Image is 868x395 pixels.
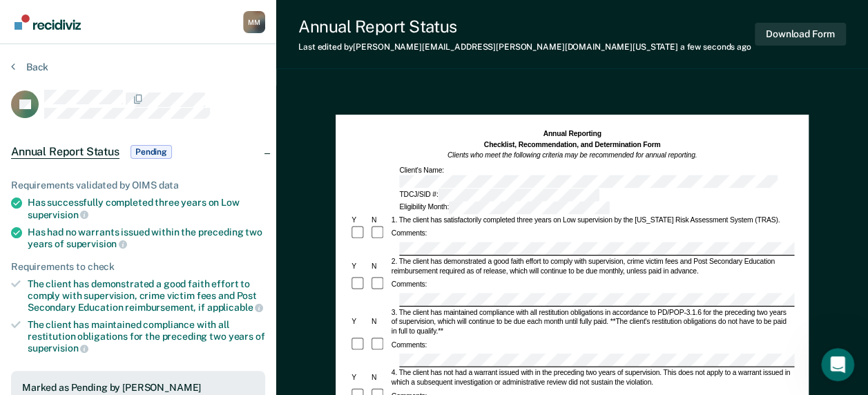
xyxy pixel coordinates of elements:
div: M M [243,11,265,33]
div: Comments: [389,280,428,289]
div: Eligibility Month: [398,202,611,215]
span: Annual Report Status [11,145,119,159]
div: Comments: [389,340,428,350]
em: Clients who meet the following criteria may be recommended for annual reporting. [447,151,696,160]
div: 3. The client has maintained compliance with all restitution obligations in accordance to PD/POP-... [389,307,794,336]
span: supervision [28,343,88,354]
iframe: Intercom live chat [821,348,854,381]
span: Pending [131,145,172,159]
strong: Checklist, Recommendation, and Determination Form [483,141,660,149]
button: Profile dropdown button [243,11,265,33]
div: Has had no warrants issued within the preceding two years of [28,227,265,250]
div: 1. The client has satisfactorily completed three years on Low supervision by the [US_STATE] Risk ... [389,215,794,224]
div: Y [349,261,369,271]
div: Annual Report Status [298,17,751,37]
div: 2. The client has demonstrated a good faith effort to comply with supervision, crime victim fees ... [389,256,794,276]
div: Has successfully completed three years on Low [28,197,265,220]
div: Requirements to check [11,261,265,273]
span: supervision [66,238,127,249]
div: Comments: [389,229,428,238]
img: Recidiviz [15,15,81,30]
div: The client has demonstrated a good faith effort to comply with supervision, crime victim fees and... [28,278,265,314]
strong: Annual Reporting [543,130,601,138]
div: The client has maintained compliance with all restitution obligations for the preceding two years of [28,319,265,354]
button: Back [11,61,48,73]
div: Last edited by [PERSON_NAME][EMAIL_ADDRESS][PERSON_NAME][DOMAIN_NAME][US_STATE] [298,42,751,52]
div: Y [349,373,369,383]
div: 4. The client has not had a warrant issued with in the preceding two years of supervision. This d... [389,368,794,387]
span: supervision [28,209,88,220]
button: Download Form [755,23,846,46]
div: Y [349,317,369,327]
div: TDCJ/SID #: [398,189,601,202]
span: applicable [207,302,263,313]
div: N [369,261,389,271]
span: a few seconds ago [680,42,751,52]
div: N [369,215,389,224]
div: Requirements validated by OIMS data [11,180,265,191]
div: N [369,317,389,327]
div: Client's Name: [398,165,794,187]
div: N [369,373,389,383]
div: Y [349,215,369,224]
